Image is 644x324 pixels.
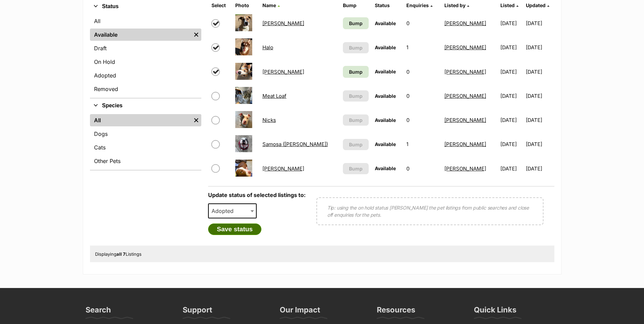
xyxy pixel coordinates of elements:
[343,90,369,102] button: Bump
[208,203,257,218] span: Adopted
[90,56,201,68] a: On Hold
[90,101,201,110] button: Species
[343,42,369,53] button: Bump
[280,305,320,319] h3: Our Impact
[349,20,363,27] span: Bump
[526,36,553,59] td: [DATE]
[404,132,441,156] td: 1
[191,29,201,41] a: Remove filter
[90,114,191,126] a: All
[444,2,465,8] span: Listed by
[500,2,515,8] span: Listed
[526,2,549,8] a: Updated
[343,114,369,126] button: Bump
[191,114,201,126] a: Remove filter
[349,116,363,124] span: Bump
[498,132,525,156] td: [DATE]
[90,42,201,54] a: Draft
[90,29,191,41] a: Available
[349,44,363,51] span: Bump
[444,93,486,99] a: [PERSON_NAME]
[526,60,553,84] td: [DATE]
[375,117,396,123] span: Available
[262,165,304,172] a: [PERSON_NAME]
[95,251,142,257] span: Displaying Listings
[498,60,525,84] td: [DATE]
[498,12,525,35] td: [DATE]
[262,93,287,99] a: Meat Loaf
[526,84,553,108] td: [DATE]
[404,84,441,108] td: 0
[343,139,369,150] button: Bump
[349,92,363,100] span: Bump
[343,163,369,174] button: Bump
[262,2,276,8] span: Name
[498,157,525,180] td: [DATE]
[349,165,363,172] span: Bump
[375,165,396,171] span: Available
[209,206,240,216] span: Adopted
[262,117,276,123] a: Nicks
[375,93,396,99] span: Available
[262,2,280,8] a: Name
[90,113,201,170] div: Species
[526,2,546,8] span: Updated
[404,157,441,180] td: 0
[526,157,553,180] td: [DATE]
[444,69,486,75] a: [PERSON_NAME]
[90,69,201,82] a: Adopted
[444,165,486,172] a: [PERSON_NAME]
[90,14,201,98] div: Status
[90,15,201,27] a: All
[404,60,441,84] td: 0
[349,141,363,148] span: Bump
[406,2,429,8] span: translation missing: en.admin.listings.index.attributes.enquiries
[375,44,396,50] span: Available
[86,305,111,319] h3: Search
[90,155,201,167] a: Other Pets
[498,84,525,108] td: [DATE]
[262,44,273,51] a: Halo
[343,66,369,78] a: Bump
[404,108,441,132] td: 0
[343,17,369,29] a: Bump
[444,141,486,147] a: [PERSON_NAME]
[262,69,304,75] a: [PERSON_NAME]
[375,20,396,26] span: Available
[500,2,518,8] a: Listed
[444,2,469,8] a: Listed by
[444,117,486,123] a: [PERSON_NAME]
[498,108,525,132] td: [DATE]
[90,83,201,95] a: Removed
[404,36,441,59] td: 1
[116,251,126,257] strong: all 7
[90,128,201,140] a: Dogs
[90,141,201,154] a: Cats
[90,2,201,11] button: Status
[474,305,516,319] h3: Quick Links
[526,108,553,132] td: [DATE]
[526,12,553,35] td: [DATE]
[375,141,396,147] span: Available
[404,12,441,35] td: 0
[406,2,433,8] a: Enquiries
[444,44,486,51] a: [PERSON_NAME]
[208,192,306,198] label: Update status of selected listings to:
[327,204,533,218] p: Tip: using the on hold status [PERSON_NAME] the pet listings from public searches and close off e...
[526,132,553,156] td: [DATE]
[349,68,363,75] span: Bump
[262,20,304,26] a: [PERSON_NAME]
[208,223,262,235] button: Save status
[375,69,396,74] span: Available
[262,141,328,147] a: Samosa ([PERSON_NAME])
[444,20,486,26] a: [PERSON_NAME]
[498,36,525,59] td: [DATE]
[377,305,415,319] h3: Resources
[183,305,212,319] h3: Support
